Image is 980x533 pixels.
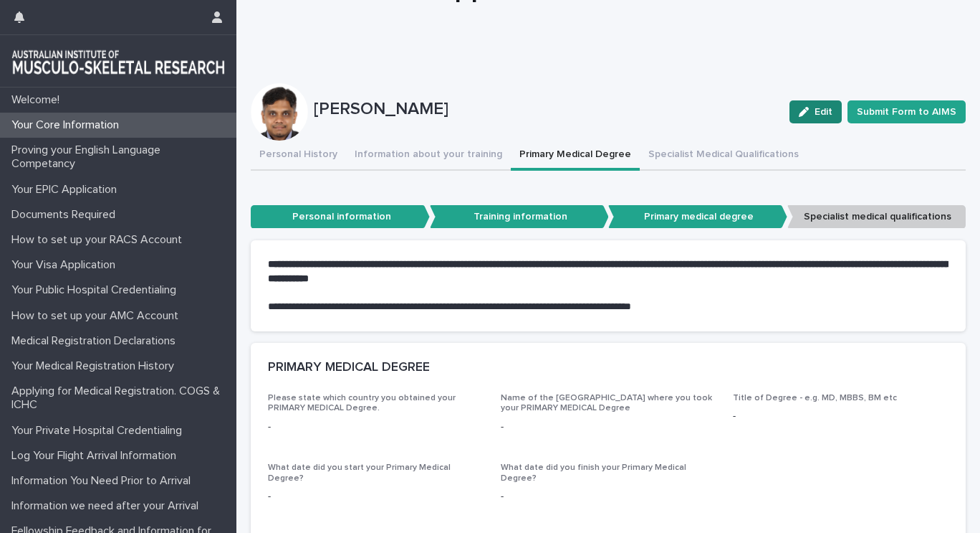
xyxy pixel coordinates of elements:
button: Information about your training [346,141,511,171]
img: 1xcjEmqDTcmQhduivVBy [11,47,225,75]
p: Medical Registration Declarations [6,334,187,348]
p: Your Visa Application [6,258,127,272]
button: Personal History [251,141,346,171]
h2: PRIMARY MEDICAL DEGREE [268,360,430,376]
p: - [268,420,484,435]
p: Your Public Hospital Credentialing [6,283,188,297]
p: Welcome! [6,93,71,107]
p: Training information [430,205,609,229]
button: Primary Medical Degree [511,141,640,171]
p: Your Private Hospital Credentialing [6,424,193,438]
p: Information we need after your Arrival [6,499,210,513]
button: Edit [789,100,842,123]
p: Information You Need Prior to Arrival [6,474,202,488]
p: Your Core Information [6,118,130,132]
span: Title of Degree - e.g. MD, MBBS, BM etc [733,394,897,402]
span: What date did you start your Primary Medical Degree? [268,463,451,482]
p: [PERSON_NAME] [314,99,778,120]
p: Your Medical Registration History [6,359,186,373]
button: Specialist Medical Qualifications [640,141,807,171]
p: Documents Required [6,208,127,222]
p: - [501,489,716,504]
p: Primary medical degree [608,205,787,229]
span: Edit [815,107,832,117]
span: Submit Form to AIMS [857,105,956,119]
span: What date did you finish your Primary Medical Degree? [501,463,686,482]
p: - [268,489,484,504]
p: - [733,409,948,424]
p: - [501,420,716,435]
p: How to set up your AMC Account [6,309,190,323]
span: Please state which country you obtained your PRIMARY MEDICAL Degree. [268,394,456,412]
p: Applying for Medical Registration. COGS & ICHC [6,385,236,412]
p: Personal information [251,205,430,229]
p: Your EPIC Application [6,183,128,197]
p: How to set up your RACS Account [6,233,193,247]
p: Proving your English Language Competancy [6,143,236,171]
p: Specialist medical qualifications [787,205,966,229]
span: Name of the [GEOGRAPHIC_DATA] where you took your PRIMARY MEDICAL Degree [501,394,712,412]
p: Log Your Flight Arrival Information [6,449,188,463]
button: Submit Form to AIMS [847,100,966,123]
